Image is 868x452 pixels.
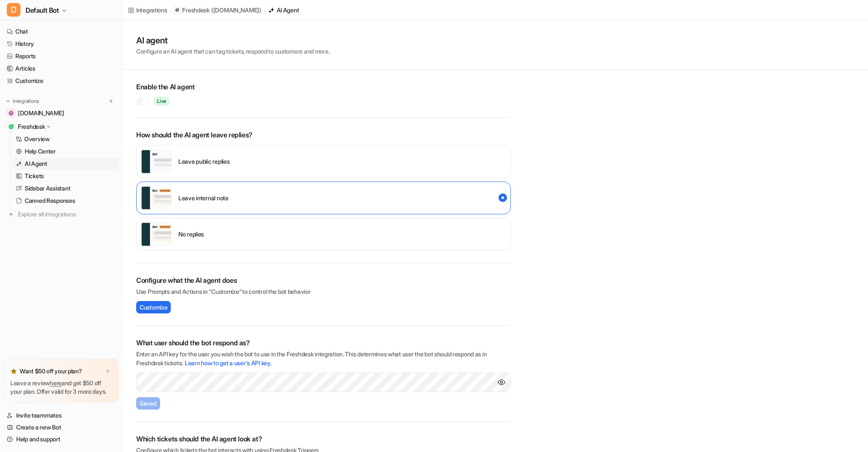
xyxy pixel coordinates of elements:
[3,409,119,421] a: Invite teammates
[7,3,20,17] span: D
[178,230,204,239] p: No replies
[26,4,59,16] span: Default Bot
[10,379,112,396] p: Leave a review and get $50 off your plan. Offer valid for 3 more days.
[178,157,229,166] p: Leave public replies
[140,303,167,312] span: Customize
[3,50,119,62] a: Reports
[211,6,261,14] p: ( [DOMAIN_NAME] )
[136,130,511,140] p: How should the AI agent leave replies?
[136,434,511,444] h2: Which tickets should the AI agent look at?
[174,6,261,14] a: Freshdesk([DOMAIN_NAME])
[136,350,511,367] p: Enter an API key for the user you wish the bot to use in the Freshdesk integration. This determin...
[182,6,209,14] p: Freshdesk
[25,147,56,156] p: Help Center
[154,97,169,105] span: Live
[3,421,119,433] a: Create a new Bot
[136,145,511,178] div: external_reply
[136,275,511,285] h2: Configure what the AI agent does
[141,186,172,210] img: user
[136,287,511,296] p: Use Prompts and Actions in “Customize” to control the bot behavior
[18,109,64,117] span: [DOMAIN_NAME]
[24,135,50,143] p: Overview
[3,75,119,87] a: Customize
[128,6,167,14] a: Integrations
[136,218,511,251] div: disabled
[20,367,82,375] p: Want $50 off your plan?
[25,159,47,168] p: AI Agent
[140,399,157,408] span: Saved
[277,6,299,14] div: AI Agent
[18,208,115,221] span: Explore all integrations
[3,107,119,119] a: drivingtests.co.uk[DOMAIN_NAME]
[105,369,110,374] img: x
[3,38,119,50] a: History
[136,34,329,47] h1: AI agent
[3,433,119,445] a: Help and support
[9,124,14,129] img: Freshdesk
[497,378,506,387] img: Show
[25,172,44,180] p: Tickets
[136,338,511,348] h2: What user should the bot respond as?
[264,6,266,14] span: /
[12,133,119,145] a: Overview
[12,195,119,207] a: Canned Responses
[141,222,172,246] img: user
[3,97,42,105] button: Integrations
[25,184,70,193] p: Sidebar Assistant
[12,182,119,194] a: Sidebar Assistant
[12,158,119,170] a: AI Agent
[136,82,511,92] h2: Enable the AI agent
[3,208,119,220] a: Explore all integrations
[18,122,45,131] p: Freshdesk
[9,111,14,116] img: drivingtests.co.uk
[7,210,15,219] img: explore all integrations
[136,182,511,215] div: internal_reply
[497,378,506,387] button: Show API key
[136,301,171,313] button: Customize
[13,98,39,105] p: Integrations
[25,196,75,205] p: Canned Responses
[3,63,119,74] a: Articles
[141,150,172,173] img: user
[268,6,299,14] a: AI Agent
[136,6,167,14] div: Integrations
[3,26,119,37] a: Chat
[10,368,17,375] img: star
[185,359,271,367] a: Learn how to get a user's API key.
[12,170,119,182] a: Tickets
[170,6,172,14] span: /
[136,47,329,56] p: Configure an AI agent that can tag tickets, respond to customers and more.
[12,145,119,157] a: Help Center
[108,98,114,104] img: menu_add.svg
[136,397,160,409] button: Saved
[178,193,229,202] p: Leave internal note
[5,98,11,104] img: expand menu
[50,379,62,387] a: here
